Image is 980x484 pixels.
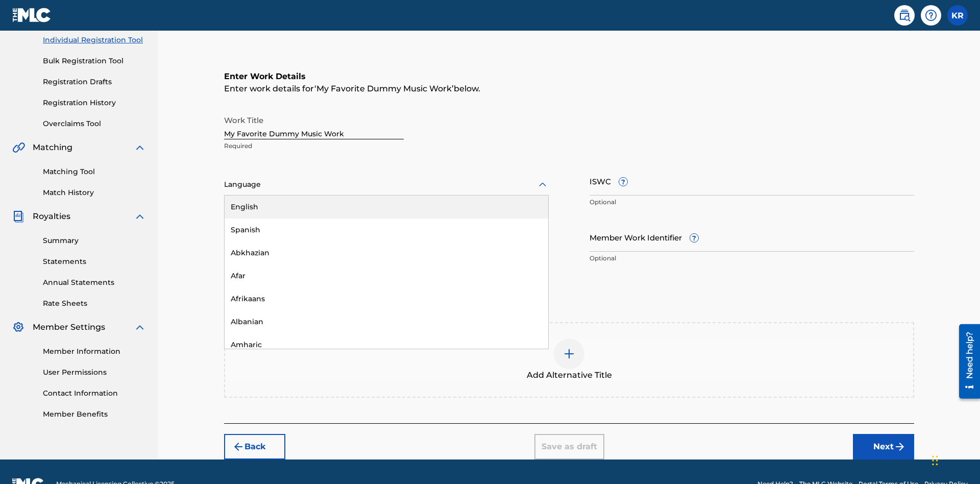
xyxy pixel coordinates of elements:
button: Back [224,434,285,459]
a: Annual Statements [43,277,146,288]
div: Amharic [225,333,548,356]
span: Enter work details for [224,84,314,93]
a: Bulk Registration Tool [43,56,146,66]
div: Abkhazian [225,241,548,264]
span: My Favorite Dummy Music Work [314,84,454,93]
span: My Favorite Dummy Music Work [316,84,452,93]
img: expand [134,321,146,333]
img: 7ee5dd4eb1f8a8e3ef2f.svg [232,441,244,453]
span: Matching [33,141,72,154]
a: Rate Sheets [43,298,146,309]
p: Optional [590,198,914,207]
span: Royalties [33,210,70,223]
img: search [898,9,911,21]
a: Match History [43,187,146,198]
span: below. [454,84,480,93]
a: Contact Information [43,388,146,399]
span: Member Settings [33,321,105,333]
a: User Permissions [43,367,146,378]
a: Registration Drafts [43,77,146,87]
div: English [225,196,548,219]
img: add [563,348,575,360]
span: Add Alternative Title [527,369,612,381]
p: Required [224,141,404,151]
a: Registration History [43,98,146,108]
span: ? [690,234,698,242]
a: Overclaims Tool [43,118,146,129]
a: Member Information [43,346,146,357]
div: Albanian [225,310,548,333]
a: Member Benefits [43,409,146,420]
div: Help [921,5,941,26]
img: expand [134,210,146,223]
img: Member Settings [12,321,24,333]
img: MLC Logo [12,8,52,22]
a: Statements [43,256,146,267]
a: Summary [43,235,146,246]
img: expand [134,141,146,154]
div: Afrikaans [225,287,548,310]
div: Spanish [225,219,548,241]
a: Matching Tool [43,166,146,177]
button: Next [853,434,914,459]
img: Matching [12,141,25,154]
img: Royalties [12,210,24,223]
div: Drag [932,445,938,476]
p: Optional [590,254,914,263]
iframe: Resource Center [951,320,980,404]
img: f7272a7cc735f4ea7f67.svg [894,441,906,453]
div: User Menu [947,5,968,26]
a: Individual Registration Tool [43,35,146,45]
h6: Enter Work Details [224,70,914,83]
div: Afar [225,264,548,287]
a: Public Search [894,5,915,26]
iframe: Chat Widget [929,435,980,484]
span: ? [619,178,627,186]
img: help [925,9,937,21]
